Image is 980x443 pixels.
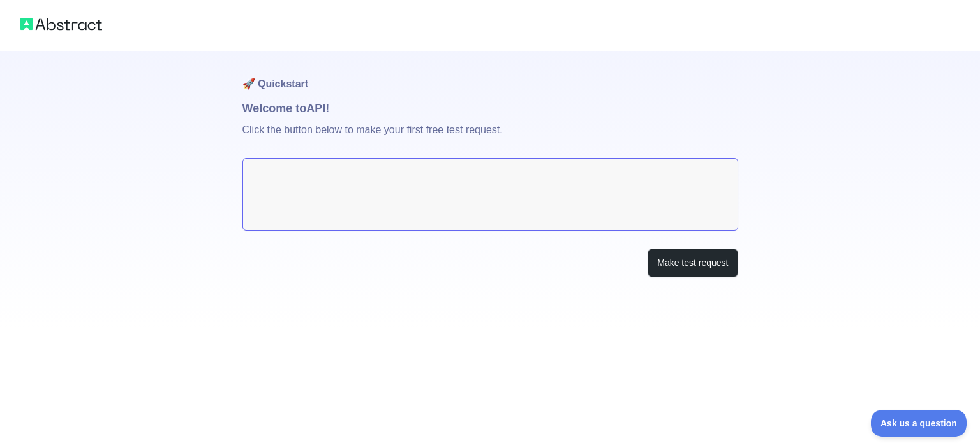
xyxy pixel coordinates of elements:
[242,99,738,117] h1: Welcome to API!
[871,410,967,437] iframe: Toggle Customer Support
[242,51,738,99] h1: 🚀 Quickstart
[20,15,102,33] img: Abstract logo
[242,117,738,158] p: Click the button below to make your first free test request.
[648,249,738,277] button: Make test request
